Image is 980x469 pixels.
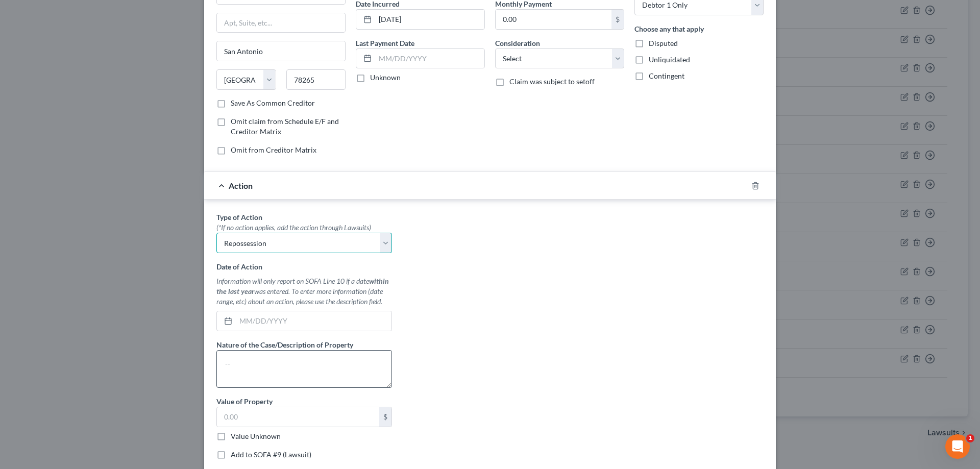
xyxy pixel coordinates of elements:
[216,276,392,307] div: Information will only report on SOFA Line 10 if a date was entered. To enter more information (da...
[966,434,974,442] span: 1
[231,450,311,460] label: Add to SOFA #9 (Lawsuit)
[649,39,678,47] span: Disputed
[216,223,392,233] div: (*If no action applies, add the action through Lawsuits)
[217,13,345,33] input: Apt, Suite, etc...
[370,72,401,83] label: Unknown
[231,145,316,154] span: Omit from Creditor Matrix
[375,49,484,68] input: MM/DD/YYYY
[509,77,595,86] span: Claim was subject to setoff
[216,261,262,272] label: Date of Action
[229,181,253,190] span: Action
[649,71,684,80] span: Contingent
[356,38,414,48] label: Last Payment Date
[216,396,273,407] label: Value of Property
[611,10,624,29] div: $
[495,38,540,48] label: Consideration
[216,213,262,221] span: Type of Action
[231,98,315,108] label: Save As Common Creditor
[286,69,346,90] input: Enter zip...
[634,23,704,34] label: Choose any that apply
[217,407,379,427] input: 0.00
[649,55,690,64] span: Unliquidated
[231,431,281,441] label: Value Unknown
[236,311,391,331] input: MM/DD/YYYY
[496,10,611,29] input: 0.00
[375,10,484,29] input: MM/DD/YYYY
[231,117,339,136] span: Omit claim from Schedule E/F and Creditor Matrix
[216,339,353,350] label: Nature of the Case/Description of Property
[379,407,391,427] div: $
[945,434,970,459] iframe: Intercom live chat
[217,41,345,61] input: Enter city...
